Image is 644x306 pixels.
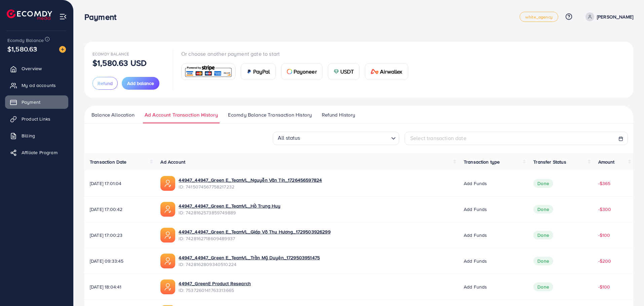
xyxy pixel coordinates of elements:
[598,232,610,238] span: -$100
[598,159,615,165] span: Amount
[5,95,68,109] a: Payment
[533,231,553,239] span: Done
[90,232,150,238] span: [DATE] 17:00:23
[184,64,233,79] img: card
[22,132,35,139] span: Billing
[179,287,251,294] span: ID: 7537260141763313665
[533,257,553,265] span: Done
[5,146,68,159] a: Affiliate Program
[160,159,185,165] span: Ad Account
[520,12,558,22] a: white_agency
[90,180,150,187] span: [DATE] 17:01:04
[179,235,330,242] span: ID: 7428162718609489937
[615,276,639,301] iframe: Chat
[22,99,40,105] span: Payment
[98,80,113,87] span: Refund
[241,63,276,80] a: cardPayPal
[22,65,42,72] span: Overview
[92,59,147,67] p: $1,580.63 USD
[464,283,487,290] span: Add funds
[181,63,235,80] a: card
[92,77,118,90] button: Refund
[525,15,553,19] span: white_agency
[228,111,312,119] span: Ecomdy Balance Transaction History
[59,46,66,53] img: image
[127,80,154,87] span: Add balance
[302,133,388,143] input: Search for option
[247,69,252,74] img: card
[59,13,67,20] img: menu
[253,68,270,76] span: PayPal
[122,77,159,90] button: Add balance
[160,202,175,217] img: ic-ads-acc.e4c84228.svg
[179,280,251,287] a: 44947_GreenE Product Research
[5,112,68,126] a: Product Links
[160,176,175,191] img: ic-ads-acc.e4c84228.svg
[179,254,320,261] a: 44947_44947_Green E_TeamVL_Trần Mỹ Duyên_1729503951475
[179,177,322,183] a: 44947_44947_Green E_TeamVL_Nguyễn Văn Tín_1726456597824
[464,159,500,165] span: Transaction type
[179,261,320,268] span: ID: 7428162809340510224
[276,132,302,143] span: All status
[334,69,339,74] img: card
[7,42,38,56] span: $1,580.63
[583,12,633,21] a: [PERSON_NAME]
[181,50,414,58] p: Or choose another payment gate to start
[22,116,50,122] span: Product Links
[340,68,354,76] span: USDT
[533,179,553,188] span: Done
[464,258,487,264] span: Add funds
[179,209,280,216] span: ID: 7428162573859749889
[598,180,611,187] span: -$365
[91,111,135,119] span: Balance Allocation
[380,68,402,76] span: Airwallex
[533,205,553,214] span: Done
[22,82,56,89] span: My ad accounts
[5,62,68,75] a: Overview
[294,68,317,76] span: Payoneer
[598,283,610,290] span: -$100
[464,180,487,187] span: Add funds
[597,13,633,21] p: [PERSON_NAME]
[90,283,150,290] span: [DATE] 18:04:41
[533,159,566,165] span: Transfer Status
[160,279,175,294] img: ic-ads-acc.e4c84228.svg
[90,159,127,165] span: Transaction Date
[464,232,487,238] span: Add funds
[533,282,553,291] span: Done
[464,206,487,213] span: Add funds
[322,111,355,119] span: Refund History
[5,79,68,92] a: My ad accounts
[90,258,150,264] span: [DATE] 09:33:45
[179,228,330,235] a: 44947_44947_Green E_TeamVL_Giáp Võ Thu Hương_1729503926299
[90,206,150,213] span: [DATE] 17:00:42
[22,149,58,156] span: Affiliate Program
[410,134,466,142] span: Select transaction date
[84,12,122,22] h3: Payment
[365,63,408,80] a: cardAirwallex
[160,228,175,243] img: ic-ads-acc.e4c84228.svg
[5,129,68,142] a: Billing
[7,37,44,44] span: Ecomdy Balance
[328,63,360,80] a: cardUSDT
[273,132,399,145] div: Search for option
[179,183,322,190] span: ID: 7415074567758217232
[598,206,611,213] span: -$300
[160,254,175,268] img: ic-ads-acc.e4c84228.svg
[92,51,129,57] span: Ecomdy Balance
[371,69,379,74] img: card
[7,9,52,20] img: logo
[281,63,323,80] a: cardPayoneer
[287,69,292,74] img: card
[145,111,218,119] span: Ad Account Transaction History
[179,203,280,209] a: 44947_44947_Green E_TeamVL_Hồ Trung Huy
[598,258,611,264] span: -$200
